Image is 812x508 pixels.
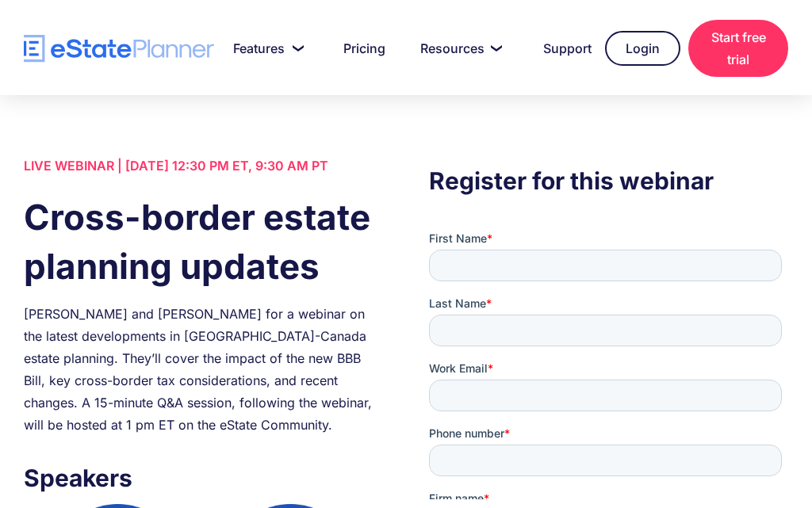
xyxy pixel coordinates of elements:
[605,31,680,66] a: Login
[24,303,383,436] div: [PERSON_NAME] and [PERSON_NAME] for a webinar on the latest developments in [GEOGRAPHIC_DATA]-Can...
[24,193,383,291] h1: Cross-border estate planning updates
[401,32,516,64] a: Resources
[688,20,788,77] a: Start free trial
[429,231,788,499] iframe: Form 0
[429,162,788,199] h3: Register for this webinar
[214,32,316,64] a: Features
[24,35,214,63] a: home
[324,32,393,64] a: Pricing
[24,155,383,177] div: LIVE WEBINAR | [DATE] 12:30 PM ET, 9:30 AM PT
[24,460,383,496] h3: Speakers
[524,32,597,64] a: Support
